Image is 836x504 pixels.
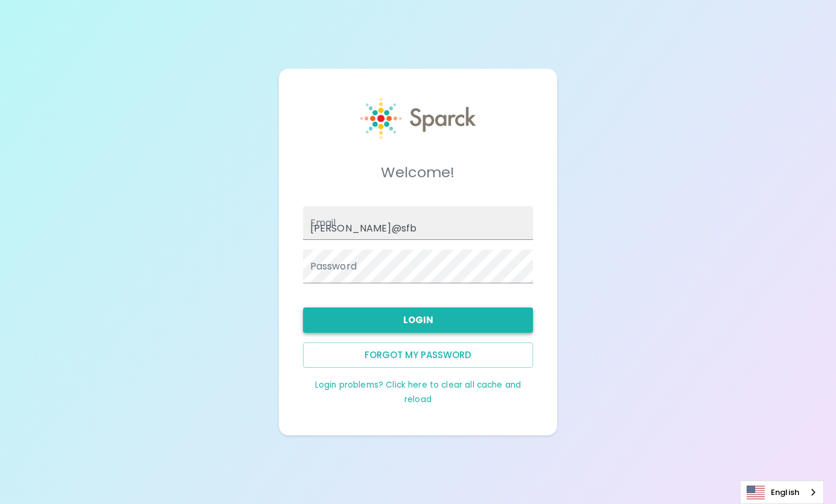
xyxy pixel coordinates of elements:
aside: Language selected: English [740,480,824,504]
a: Login problems? Click here to clear all cache and reload [315,379,521,405]
a: English [741,481,823,503]
h5: Welcome! [303,163,534,182]
button: Login [303,307,534,333]
div: Language [740,480,824,504]
img: Sparck logo [360,98,476,139]
button: Forgot my password [303,342,534,368]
